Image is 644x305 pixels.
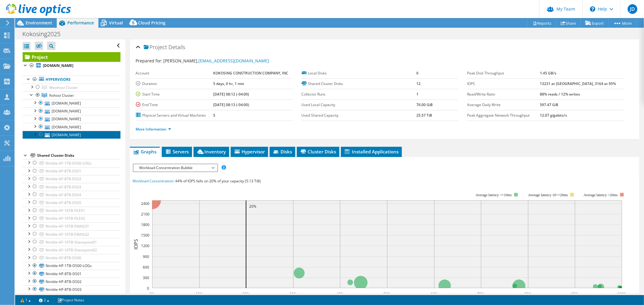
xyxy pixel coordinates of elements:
[540,81,616,86] b: 13231 at [GEOGRAPHIC_DATA], 3164 at 95%
[43,63,73,68] b: [DOMAIN_NAME]
[213,102,249,107] b: [DATE] 08:13 (-04:00)
[23,159,120,167] a: Nimble-AF-1TB-DS00-LOGs
[234,149,265,155] span: Hypervisor
[608,18,636,28] a: More
[141,201,149,206] text: 2400
[524,291,532,297] text: 80%
[467,91,540,97] label: Read/Write Ratio
[23,191,120,199] a: Nimble-AF-8TB-DS04
[416,102,433,107] b: 76.00 GiB
[23,183,120,191] a: Nimble-AF-8TB-DS03
[136,58,163,64] label: Prepared for:
[143,254,149,259] text: 900
[67,20,94,26] span: Performance
[144,44,167,50] span: Project
[149,291,155,297] text: 0%
[109,20,123,26] span: Virtual
[141,233,149,238] text: 1500
[35,296,53,304] a: 2
[136,70,213,76] label: Account
[467,81,540,87] label: IOPS
[23,254,120,262] a: Nimble-AF-8TB-DS06
[49,85,78,90] span: Westhost Cluster
[23,270,120,278] a: Nimble-HF-8TB-DS01
[165,149,189,155] span: Servers
[431,291,438,297] text: 60%
[23,123,120,131] a: [DOMAIN_NAME]
[467,70,540,76] label: Peak Disk Throughput
[628,4,637,14] span: JD
[213,81,244,86] b: 5 days, 0 hr, 1 min
[23,76,120,83] a: Hypervisors
[23,230,120,238] a: Nimble-AF-16TB-EMAIL02
[302,102,416,108] label: Used Local Capacity
[23,91,120,99] a: ftohost Cluster
[300,149,336,155] span: Cluster Disks
[20,31,70,37] h1: Kokosing2025
[133,239,139,250] text: IOPS
[16,296,35,304] a: 1
[133,149,157,155] span: Graphs
[23,238,120,246] a: Nimble-AF-16TB-Sharepoint01
[164,58,269,64] span: [PERSON_NAME],
[23,115,120,123] a: [DOMAIN_NAME]
[141,212,149,217] text: 2100
[581,18,609,28] a: Export
[617,291,626,297] text: 100%
[476,193,512,197] tspan: Average latency <=10ms
[23,262,120,270] a: Nimble-HF-1TB-DS00-LOGs
[147,286,149,291] text: 0
[141,222,149,227] text: 1800
[49,93,74,98] span: ftohost Cluster
[23,199,120,206] a: Nimble-AF-8TB-DS05
[302,70,416,76] label: Local Disks
[141,243,149,248] text: 1200
[416,81,421,86] b: 12
[416,113,432,118] b: 25.57 TiB
[133,178,175,184] span: Workload Concentration:
[416,71,418,76] b: 6
[467,112,540,118] label: Peak Aggregate Network Throughput
[302,91,416,97] label: Collector Runs
[23,246,120,254] a: Nimble-AF-16TB-Sharepoint02
[23,278,120,285] a: Nimble-HF-8TB-DS02
[249,204,256,209] text: 20%
[23,107,120,115] a: [DOMAIN_NAME]
[540,102,558,107] b: 597.47 GiB
[26,20,52,26] span: Environment
[583,193,617,197] text: Average latency >20ms
[540,113,567,118] b: 12.07 gigabits/s
[196,291,203,297] text: 10%
[213,71,288,76] b: KOKOSING CONSTRUCTION COMPANY, INC
[136,81,213,87] label: Duration
[540,92,580,97] b: 88% reads / 12% writes
[571,291,578,297] text: 90%
[302,81,416,87] label: Shared Cluster Disks
[23,215,120,222] a: Nimble-AF-16TB-FILE02
[197,149,226,155] span: Inventory
[527,18,556,28] a: Reports
[23,222,120,230] a: Nimble-AF-16TB-EMAIL01
[23,52,120,62] a: Project
[467,102,540,108] label: Average Daily Write
[199,58,269,64] a: [EMAIL_ADDRESS][DOMAIN_NAME]
[23,285,120,293] a: Nimble-HF-8TB-DS03
[37,152,120,159] div: Shared Cluster Disks
[136,164,214,171] span: Workload Concentration Bubble
[477,291,485,297] text: 70%
[273,149,292,155] span: Disks
[540,71,556,76] b: 1.45 GB/s
[290,291,297,297] text: 30%
[213,113,215,118] b: 5
[528,193,568,197] tspan: Average latency 10<=20ms
[136,102,213,108] label: End Time
[242,291,250,297] text: 20%
[23,62,120,70] a: [DOMAIN_NAME]
[416,92,418,97] b: 1
[136,127,171,132] a: More Information
[23,175,120,183] a: Nimble-AF-8TB-DS02
[175,178,261,184] span: 44% of IOPS falls on 20% of your capacity (5.13 TiB)
[213,92,249,97] b: [DATE] 08:12 (-04:00)
[136,91,213,97] label: Start Time
[302,112,416,118] label: Used Shared Capacity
